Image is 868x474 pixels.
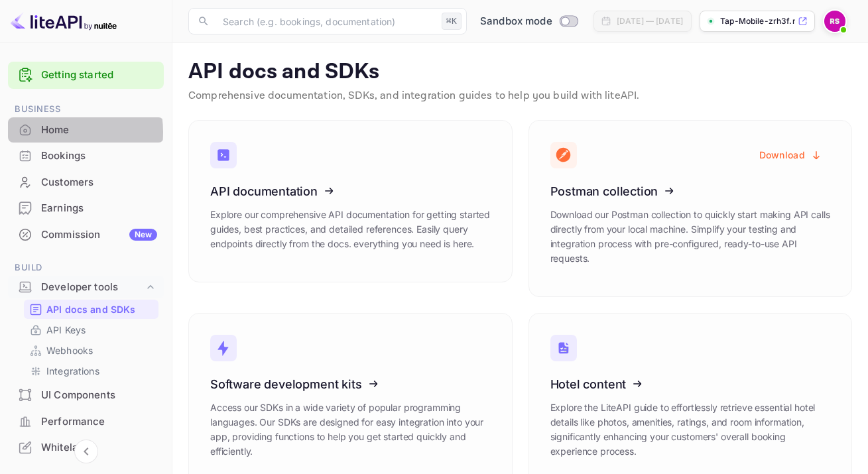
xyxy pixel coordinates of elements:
[824,11,845,32] img: Raul Sosa
[215,8,436,34] input: Search (e.g. bookings, documentation)
[24,320,158,339] div: API Keys
[188,88,852,104] p: Comprehensive documentation, SDKs, and integration guides to help you build with liteAPI.
[617,15,683,27] div: [DATE] — [DATE]
[480,14,552,29] span: Sandbox mode
[751,142,830,168] button: Download
[29,323,153,337] a: API Keys
[29,343,153,357] a: Webhooks
[11,11,117,32] img: LiteAPI logo
[8,143,164,169] div: Bookings
[8,196,164,221] div: Earnings
[29,302,153,316] a: API docs and SDKs
[41,414,157,430] div: Performance
[8,383,164,408] div: UI Components
[46,323,86,337] p: API Keys
[29,364,153,378] a: Integrations
[46,343,93,357] p: Webhooks
[8,435,164,461] div: Whitelabel
[41,388,157,403] div: UI Components
[41,123,157,138] div: Home
[74,440,98,463] button: Collapse navigation
[188,59,852,86] p: API docs and SDKs
[8,261,164,275] span: Build
[550,377,831,391] h3: Hotel content
[8,222,164,247] a: CommissionNew
[550,207,831,266] p: Download our Postman collection to quickly start making API calls directly from your local machin...
[550,400,831,459] p: Explore the LiteAPI guide to effortlessly retrieve essential hotel details like photos, amenities...
[24,361,158,381] div: Integrations
[41,148,157,164] div: Bookings
[210,184,491,198] h3: API documentation
[8,62,164,89] div: Getting started
[8,196,164,220] a: Earnings
[41,201,157,216] div: Earnings
[210,400,491,459] p: Access our SDKs in a wide variety of popular programming languages. Our SDKs are designed for eas...
[41,227,157,243] div: Commission
[188,120,513,282] a: API documentationExplore our comprehensive API documentation for getting started guides, best pra...
[475,14,583,29] div: Switch to Production mode
[41,175,157,190] div: Customers
[8,222,164,248] div: CommissionNew
[8,102,164,117] span: Business
[8,435,164,459] a: Whitelabel
[8,117,164,143] div: Home
[8,276,164,299] div: Developer tools
[41,280,144,295] div: Developer tools
[41,68,157,83] a: Getting started
[8,170,164,194] a: Customers
[46,364,99,378] p: Integrations
[8,170,164,196] div: Customers
[24,300,158,319] div: API docs and SDKs
[8,143,164,168] a: Bookings
[210,377,491,391] h3: Software development kits
[210,207,491,251] p: Explore our comprehensive API documentation for getting started guides, best practices, and detai...
[41,440,157,455] div: Whitelabel
[46,302,136,316] p: API docs and SDKs
[8,409,164,434] a: Performance
[8,117,164,142] a: Home
[129,229,157,241] div: New
[720,15,795,27] p: Tap-Mobile-zrh3f.nuite...
[8,383,164,407] a: UI Components
[442,13,462,30] div: ⌘K
[8,409,164,435] div: Performance
[550,184,831,198] h3: Postman collection
[24,341,158,360] div: Webhooks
